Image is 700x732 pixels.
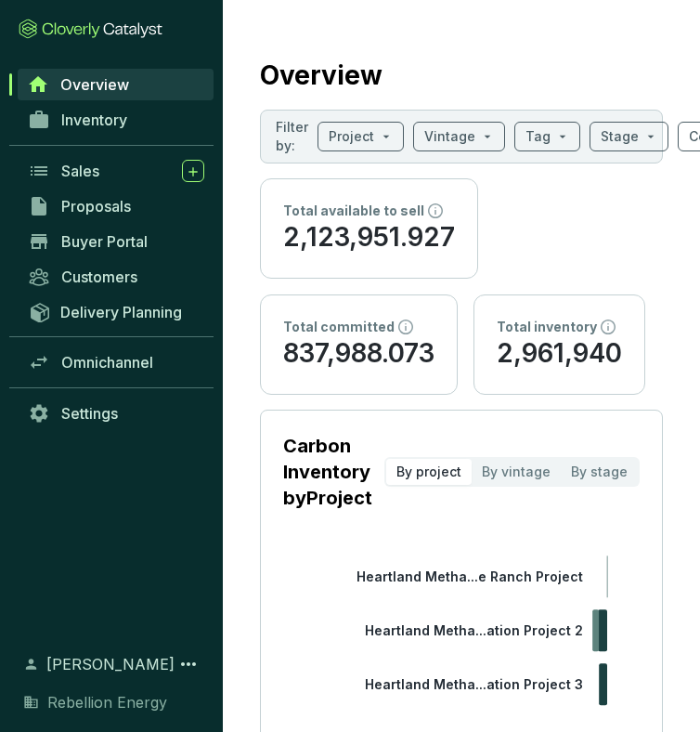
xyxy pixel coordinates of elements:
[356,569,583,584] tspan: Heartland Metha...e Ranch Project
[472,459,561,485] div: By vintage
[61,232,148,251] span: Buyer Portal
[384,457,640,487] div: segmented control
[283,433,384,511] p: Carbon Inventory by Project
[19,190,214,222] a: Proposals
[61,197,131,216] span: Proposals
[61,404,118,423] span: Settings
[19,296,214,327] a: Delivery Planning
[19,104,214,136] a: Inventory
[365,622,583,638] tspan: Heartland Metha...ation Project 2
[46,653,175,675] span: [PERSON_NAME]
[283,336,434,372] p: 837,988.073
[61,162,99,180] span: Sales
[61,353,153,372] span: Omnichannel
[47,691,167,713] span: Rebellion Energy
[283,220,455,255] p: 2,123,951.927
[61,268,137,286] span: Customers
[60,303,182,321] span: Delivery Planning
[61,111,127,129] span: Inventory
[561,459,638,485] div: By stage
[260,56,382,95] h2: Overview
[497,318,597,336] p: Total inventory
[386,459,472,485] div: By project
[18,69,214,100] a: Overview
[60,75,129,94] span: Overview
[283,318,395,336] p: Total committed
[365,676,583,692] tspan: Heartland Metha...ation Project 3
[497,336,622,372] p: 2,961,940
[19,261,214,293] a: Customers
[19,226,214,257] a: Buyer Portal
[19,398,214,429] a: Settings
[276,118,308,155] p: Filter by:
[283,202,424,220] p: Total available to sell
[19,346,214,378] a: Omnichannel
[19,155,214,187] a: Sales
